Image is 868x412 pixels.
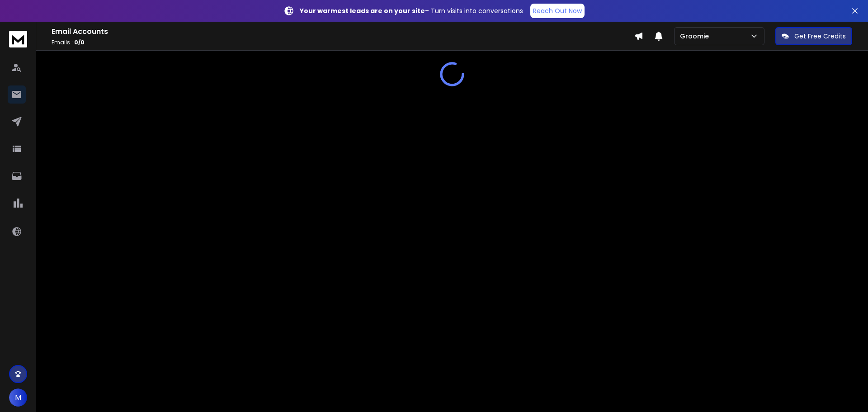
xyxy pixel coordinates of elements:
a: Reach Out Now [530,4,585,18]
img: logo [9,31,27,47]
button: M [9,388,27,407]
p: – Turn visits into conversations [300,6,523,15]
p: Emails : [52,39,634,46]
h1: Email Accounts [52,26,634,37]
strong: Your warmest leads are on your site [300,6,425,15]
p: Groomie [680,32,712,41]
span: 0 / 0 [74,38,85,46]
p: Reach Out Now [533,6,582,15]
button: Get Free Credits [775,27,852,45]
p: Get Free Credits [794,32,846,41]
